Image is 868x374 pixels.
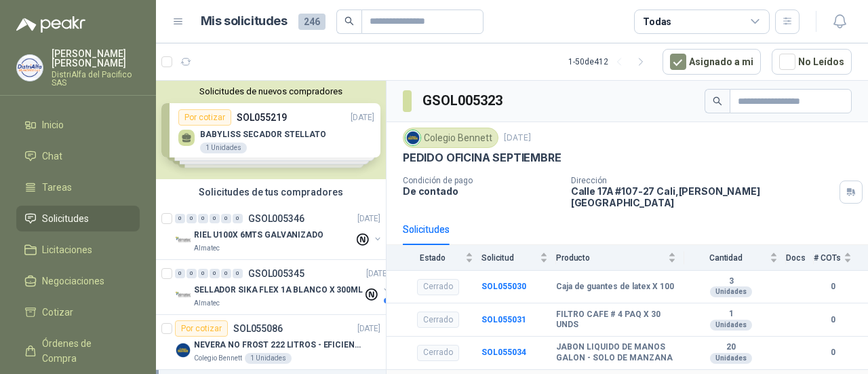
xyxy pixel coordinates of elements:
[175,232,191,248] img: Company Logo
[366,267,389,280] p: [DATE]
[194,298,220,309] p: Almatec
[406,130,420,145] img: Company Logo
[403,176,560,185] p: Condición de pago
[417,279,459,295] div: Cerrado
[42,149,62,164] span: Chat
[571,176,834,185] p: Dirección
[684,276,778,287] b: 3
[357,212,380,225] p: [DATE]
[42,211,89,226] span: Solicitudes
[403,128,498,148] div: Colegio Bennett
[194,353,242,364] p: Colegio Bennett
[156,81,386,179] div: Solicitudes de nuevos compradoresPor cotizarSOL055219[DATE] BABYLISS SECADOR STELLATO1 UnidadesPo...
[175,210,383,254] a: 0 0 0 0 0 0 GSOL005346[DATE] Company LogoRIEL U100X 6MTS GALVANIZADOAlmatec
[481,315,526,324] a: SOL055031
[42,117,64,132] span: Inicio
[175,269,185,278] div: 0
[568,51,652,73] div: 1 - 50 de 412
[194,339,363,352] p: NEVERA NO FROST 222 LITROS - EFICIENCIA ENERGETICA A
[42,180,72,195] span: Tareas
[481,282,526,291] a: SOL055030
[175,342,191,358] img: Company Logo
[710,353,752,364] div: Unidades
[210,214,220,223] div: 0
[248,269,304,278] p: GSOL005345
[194,229,323,242] p: RIEL U100X 6MTS GALVANIZADO
[684,245,786,270] th: Cantidad
[175,320,228,337] div: Por cotizar
[16,16,85,33] img: Logo peakr
[221,269,231,278] div: 0
[684,253,767,263] span: Cantidad
[42,242,92,257] span: Licitaciones
[814,245,868,270] th: # COTs
[814,346,852,359] b: 0
[16,331,140,371] a: Órdenes de Compra
[16,206,140,231] a: Solicitudes
[556,245,684,270] th: Producto
[17,55,43,81] img: Company Logo
[233,324,283,333] p: SOL055086
[42,336,127,366] span: Órdenes de Compra
[156,315,386,370] a: Por cotizarSOL055086[DATE] Company LogoNEVERA NO FROST 222 LITROS - EFICIENCIA ENERGETICA AColegi...
[481,348,526,357] a: SOL055034
[710,286,752,297] div: Unidades
[357,322,380,335] p: [DATE]
[16,299,140,325] a: Cotizar
[52,49,140,68] p: [PERSON_NAME] [PERSON_NAME]
[403,253,462,263] span: Estado
[772,49,852,75] button: No Leídos
[556,282,674,293] b: Caja de guantes de latex X 100
[16,268,140,294] a: Negociaciones
[684,342,778,353] b: 20
[52,71,140,87] p: DistriAlfa del Pacifico SAS
[556,253,665,263] span: Producto
[298,14,325,30] span: 246
[814,314,852,326] b: 0
[387,245,481,270] th: Estado
[161,86,380,96] button: Solicitudes de nuevos compradores
[344,16,354,26] span: search
[233,214,243,223] div: 0
[403,151,561,165] p: PEDIDO OFICINA SEPTIEMBRE
[186,269,197,278] div: 0
[175,214,185,223] div: 0
[42,274,104,288] span: Negociaciones
[16,143,140,169] a: Chat
[786,245,814,270] th: Docs
[481,253,537,263] span: Solicitud
[422,90,505,111] h3: GSOL005323
[186,214,197,223] div: 0
[814,253,841,263] span: # COTs
[504,132,531,145] p: [DATE]
[210,269,220,278] div: 0
[643,14,671,29] div: Todas
[201,12,288,31] h1: Mis solicitudes
[684,309,778,320] b: 1
[403,185,560,197] p: De contado
[814,280,852,293] b: 0
[16,237,140,263] a: Licitaciones
[42,305,73,320] span: Cotizar
[198,214,208,223] div: 0
[221,214,231,223] div: 0
[16,112,140,138] a: Inicio
[198,269,208,278] div: 0
[248,214,304,223] p: GSOL005346
[663,49,761,75] button: Asignado a mi
[710,320,752,331] div: Unidades
[16,174,140,200] a: Tareas
[403,222,450,237] div: Solicitudes
[417,345,459,361] div: Cerrado
[194,284,363,297] p: SELLADOR SIKA FLEX 1A BLANCO X 300ML
[194,243,220,254] p: Almatec
[233,269,243,278] div: 0
[175,287,191,303] img: Company Logo
[156,179,386,205] div: Solicitudes de tus compradores
[245,353,292,364] div: 1 Unidades
[556,342,676,363] b: JABON LIQUIDO DE MANOS GALON - SOLO DE MANZANA
[417,312,459,328] div: Cerrado
[556,310,676,331] b: FILTRO CAFE # 4 PAQ X 30 UNDS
